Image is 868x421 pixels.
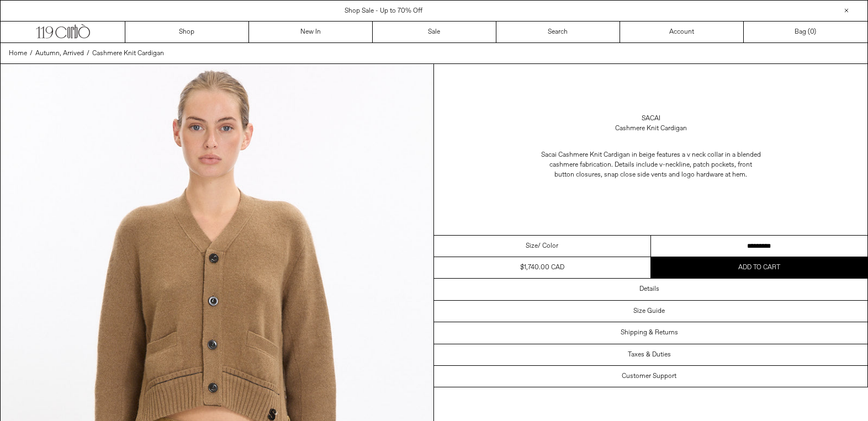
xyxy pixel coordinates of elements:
[526,241,538,251] span: Size
[9,49,27,58] a: Home
[345,7,422,15] a: Shop Sale - Up to 70% Off
[9,49,27,58] span: Home
[35,49,84,58] span: Autumn, Arrived
[642,114,660,124] a: Sacai
[615,124,687,134] div: Cashmere Knit Cardigan
[541,145,761,185] p: Sacai Cashmere Knit Cardigan in beige features a v neck collar in a blended cashmere fabrication....
[628,351,671,359] h3: Taxes & Duties
[92,49,164,58] span: Cashmere Knit Cardigan
[738,263,780,272] span: Add to cart
[87,49,89,58] span: /
[496,22,620,42] a: Search
[620,22,744,42] a: Account
[30,49,33,58] span: /
[92,49,164,58] a: Cashmere Knit Cardigan
[622,372,676,380] h3: Customer Support
[538,241,558,251] span: / Color
[125,22,249,42] a: Shop
[810,27,816,37] span: )
[810,28,814,36] span: 0
[651,257,868,278] button: Add to cart
[373,22,496,42] a: Sale
[35,49,84,58] a: Autumn, Arrived
[744,22,867,42] a: Bag ()
[639,285,659,293] h3: Details
[520,263,564,273] div: $1,740.00 CAD
[633,307,665,315] h3: Size Guide
[249,22,373,42] a: New In
[621,329,678,337] h3: Shipping & Returns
